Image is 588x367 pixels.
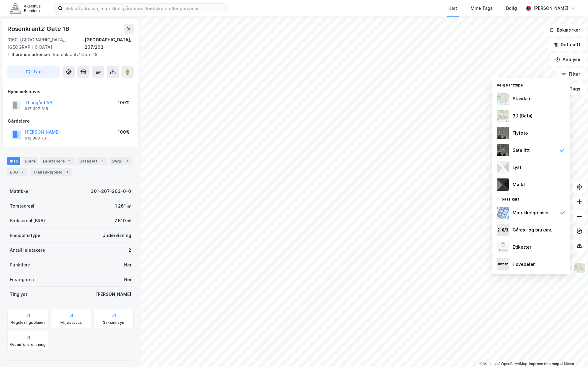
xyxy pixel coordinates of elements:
[10,276,34,283] div: Festegrunn
[513,209,549,216] div: Matrikkelgrenser
[497,207,509,219] img: cadastreBorders.cfe08de4b5ddd52a10de.jpeg
[10,291,27,298] div: Tinglyst
[513,164,521,171] div: Lyst
[7,24,71,34] div: Rosenkrantz' Gate 16
[557,338,588,367] div: Kontrollprogram for chat
[10,261,30,269] div: Punktleie
[574,262,585,274] img: Z
[513,147,530,154] div: Satellitt
[557,338,588,367] iframe: Chat Widget
[77,157,107,165] div: Datasett
[492,79,570,90] div: Velg karttype
[11,320,45,325] div: Reguleringsplaner
[513,95,532,102] div: Standard
[85,36,134,51] div: [GEOGRAPHIC_DATA], 207/203
[513,261,535,268] div: Hovedeier
[10,188,30,195] div: Matrikkel
[7,157,20,165] div: Info
[497,93,509,105] img: Z
[513,243,531,251] div: Etiketter
[124,261,131,269] div: Nei
[497,258,509,270] img: majorOwner.b5e170eddb5c04bfeeff.jpeg
[66,158,72,164] div: 2
[497,127,509,139] img: Z
[96,291,131,298] div: [PERSON_NAME]
[8,88,133,95] div: Hjemmelshaver
[497,110,509,122] img: Z
[110,157,132,165] div: Bygg
[114,217,131,224] div: 7 519 ㎡
[550,53,586,66] button: Analyse
[10,217,45,224] div: Bruksareal (BRA)
[449,5,457,12] div: Kart
[63,4,227,13] input: Søk på adresse, matrikkel, gårdeiere, leietakere eller personer
[30,168,72,176] div: Transaksjoner
[124,276,131,283] div: Nei
[544,24,586,36] button: Bokmerker
[513,181,525,188] div: Mørkt
[497,161,509,174] img: luj3wr1y2y3+OchiMxRmMxRlscgabnMEmZ7DJGWxyBpucwSZnsMkZbHIGm5zBJmewyRlscgabnMEmZ7DJGWxyBpucwSZnsMkZ...
[533,5,568,12] div: [PERSON_NAME]
[548,39,586,51] button: Datasett
[25,136,48,141] div: 912 868 761
[529,362,559,366] a: Improve this map
[557,83,586,95] button: Tags
[64,169,70,175] div: 3
[19,169,25,175] div: 2
[492,193,570,204] div: Tilpass kart
[497,178,509,191] img: nCdM7BzjoCAAAAAElFTkSuQmCC
[497,224,509,236] img: cadastreKeys.547ab17ec502f5a4ef2b.jpeg
[91,188,131,195] div: 301-207-203-0-0
[7,51,129,58] div: Rosenkrantz' Gate 18
[25,106,48,111] div: 917 307 318
[506,5,517,12] div: Bolig
[10,342,46,347] div: Grunnforurensning
[128,247,131,254] div: 2
[497,144,509,156] img: 9k=
[498,362,527,366] a: OpenStreetMap
[10,247,45,254] div: Antall leietakere
[99,158,105,164] div: 1
[102,232,131,239] div: Undervisning
[513,112,533,120] div: 3D (Beta)
[118,99,130,106] div: 100%
[7,66,60,78] button: Tag
[513,129,528,137] div: Flyfoto
[40,157,74,165] div: Leietakere
[118,128,130,136] div: 100%
[7,52,53,57] span: Tilhørende adresser:
[497,241,509,253] img: Z
[471,5,493,12] div: Mine Tags
[124,158,130,164] div: 1
[60,320,82,325] div: Miljøstatus
[479,362,496,366] a: Mapbox
[556,68,586,80] button: Filter
[7,36,85,51] div: 0160, [GEOGRAPHIC_DATA], [GEOGRAPHIC_DATA]
[10,3,40,13] img: akershus-eiendom-logo.9091f326c980b4bce74ccdd9f866810c.svg
[115,202,131,210] div: 1 261 ㎡
[103,320,124,325] div: Saksinnsyn
[7,168,28,176] div: ESG
[23,157,38,165] div: Eiere
[513,226,552,234] div: Gårds- og bruksnr.
[8,117,133,125] div: Gårdeiere
[10,232,40,239] div: Eiendomstype
[10,202,34,210] div: Tomteareal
